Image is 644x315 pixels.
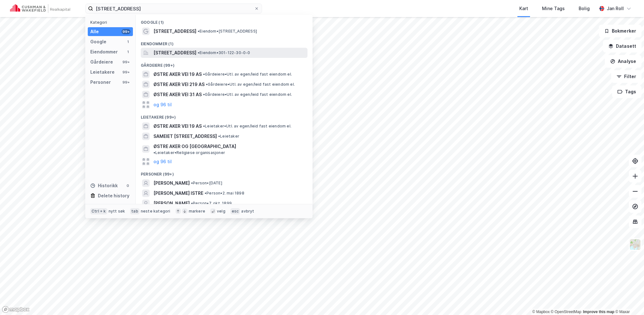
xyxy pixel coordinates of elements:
span: • [153,150,155,155]
div: Historikk [90,182,118,189]
span: • [206,82,208,87]
span: • [191,201,193,206]
span: • [203,72,205,77]
button: Datasett [603,40,641,52]
span: ØSTRE AKER VEI 219 AS [153,81,205,88]
span: ØSTRE AKER VEI 31 AS [153,91,202,98]
span: ØSTRE AKER VEI 19 AS [153,71,202,78]
span: Gårdeiere • Utl. av egen/leid fast eiendom el. [203,92,292,97]
div: 99+ [122,29,130,34]
div: nytt søk [109,209,125,214]
div: 1 [125,39,130,44]
div: Kart [519,5,528,12]
div: Jan Roll [607,5,624,12]
div: Eiendommer [90,48,118,56]
span: Eiendom • [STREET_ADDRESS] [198,29,257,34]
button: Filter [611,70,641,83]
a: Mapbox [532,310,550,314]
span: • [218,134,220,139]
a: Mapbox homepage [2,306,30,313]
span: Person • 2. mai 1898 [205,191,244,196]
input: Søk på adresse, matrikkel, gårdeiere, leietakere eller personer [93,4,254,13]
div: Google [90,38,106,46]
div: esc [230,208,240,214]
div: Leietakere (99+) [136,110,313,121]
div: 0 [125,183,130,188]
div: Personer (99+) [136,167,313,178]
span: • [203,124,205,128]
span: ØSTRE AKER VEI 19 AS [153,122,202,130]
div: Kontrollprogram for chat [612,285,644,315]
div: Eiendommer (1) [136,36,313,48]
div: velg [217,209,225,214]
div: avbryt [241,209,254,214]
span: Person • 7. okt. 1899 [191,201,232,206]
img: cushman-wakefield-realkapital-logo.202ea83816669bd177139c58696a8fa1.svg [10,4,70,13]
span: [PERSON_NAME] ISTRE [153,189,203,197]
span: Leietaker [218,134,239,139]
span: • [198,29,200,34]
span: • [191,181,193,185]
iframe: Chat Widget [612,285,644,315]
div: Ctrl + k [90,208,107,214]
div: 99+ [122,70,130,75]
span: • [205,191,206,195]
span: • [203,92,205,97]
button: Bokmerker [599,25,641,37]
span: Gårdeiere • Utl. av egen/leid fast eiendom el. [206,82,295,87]
span: SAMEIET [STREET_ADDRESS] [153,133,217,140]
div: Bolig [579,5,590,12]
span: [PERSON_NAME] [153,200,190,207]
div: Gårdeiere [90,58,113,66]
span: Gårdeiere • Utl. av egen/leid fast eiendom el. [203,72,292,77]
div: Alle [90,28,99,35]
span: ØSTRE AKER OG [GEOGRAPHIC_DATA] [153,143,236,150]
a: Improve this map [583,310,614,314]
button: og 96 til [153,101,172,108]
button: Tags [612,85,641,98]
div: neste kategori [141,209,170,214]
span: [STREET_ADDRESS] [153,28,196,35]
span: [STREET_ADDRESS] [153,49,196,57]
div: 99+ [122,80,130,85]
button: og 96 til [153,158,172,165]
span: Leietaker • Utl. av egen/leid fast eiendom el. [203,124,291,129]
div: 1 [125,49,130,54]
span: Leietaker • Religiøse organisasjoner [153,150,225,155]
span: • [198,50,200,55]
span: Eiendom • 301-122-30-0-0 [198,50,250,55]
div: Delete history [98,192,129,200]
img: Z [629,238,641,250]
span: Person • [DATE] [191,181,222,186]
div: Kategori [90,20,133,25]
div: Mine Tags [542,5,565,12]
span: [PERSON_NAME] [153,179,190,187]
div: Google (1) [136,15,313,26]
div: tab [130,208,140,214]
div: Leietakere [90,68,115,76]
div: 99+ [122,59,130,65]
div: Gårdeiere (99+) [136,58,313,69]
div: markere [189,209,205,214]
div: Personer [90,78,111,86]
button: Analyse [605,55,641,68]
a: OpenStreetMap [551,310,581,314]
